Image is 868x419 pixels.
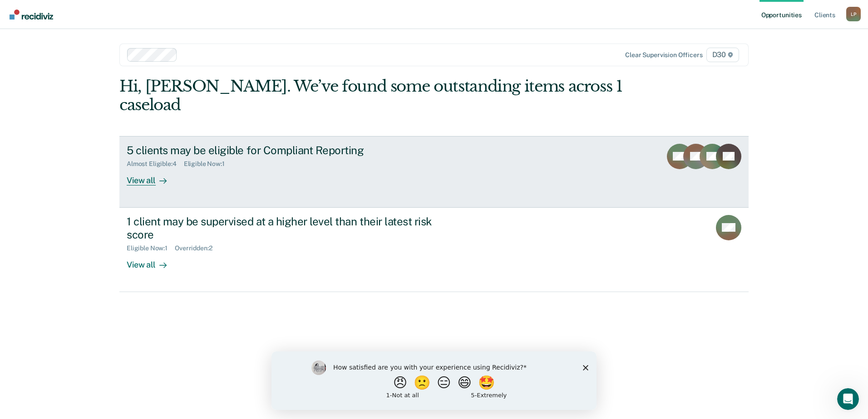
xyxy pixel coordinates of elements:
div: L P [846,7,861,21]
div: 1 client may be supervised at a higher level than their latest risk score [127,215,445,241]
div: Eligible Now : 1 [127,244,175,252]
div: Almost Eligible : 4 [127,160,184,168]
div: View all [127,168,178,185]
div: Hi, [PERSON_NAME]. We’ve found some outstanding items across 1 caseload [119,77,623,114]
img: Recidiviz [10,10,53,19]
button: Profile dropdown button [846,7,861,21]
div: 5 clients may be eligible for Compliant Reporting [127,144,445,157]
iframe: Survey by Kim from Recidiviz [271,351,597,410]
div: Overridden : 2 [175,244,219,252]
div: View all [127,252,178,270]
div: Clear supervision officers [625,51,702,59]
iframe: Intercom live chat [837,388,859,410]
a: 5 clients may be eligible for Compliant ReportingAlmost Eligible:4Eligible Now:1View all [119,136,749,208]
a: 1 client may be supervised at a higher level than their latest risk scoreEligible Now:1Overridden... [119,208,749,292]
span: D30 [706,48,739,62]
div: Eligible Now : 1 [184,160,232,168]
